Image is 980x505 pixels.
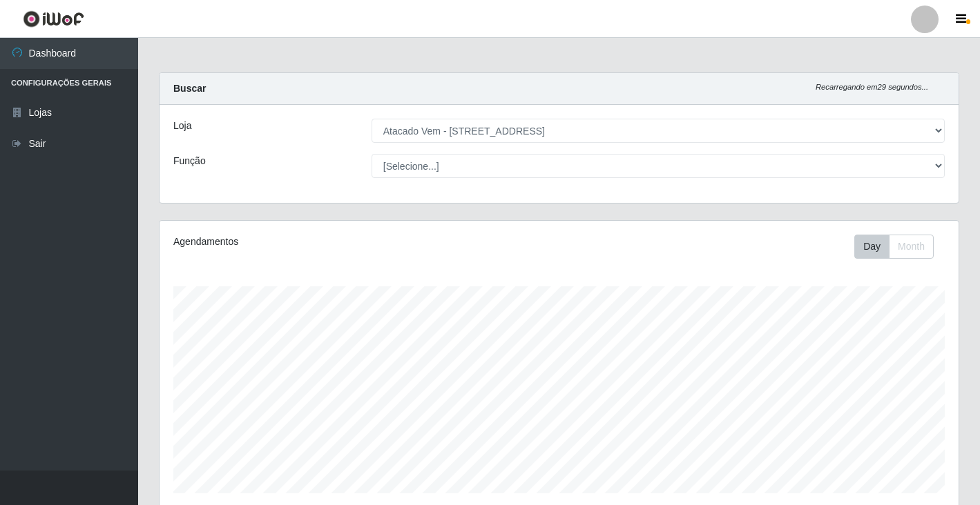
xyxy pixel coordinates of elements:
[173,119,191,133] label: Loja
[23,10,84,28] img: CoreUI Logo
[854,235,934,259] div: First group
[173,83,206,94] strong: Buscar
[854,235,890,259] button: Day
[816,83,928,91] i: Recarregando em 29 segundos...
[173,154,206,168] label: Função
[889,235,934,259] button: Month
[854,235,945,259] div: Toolbar with button groups
[173,235,483,249] div: Agendamentos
